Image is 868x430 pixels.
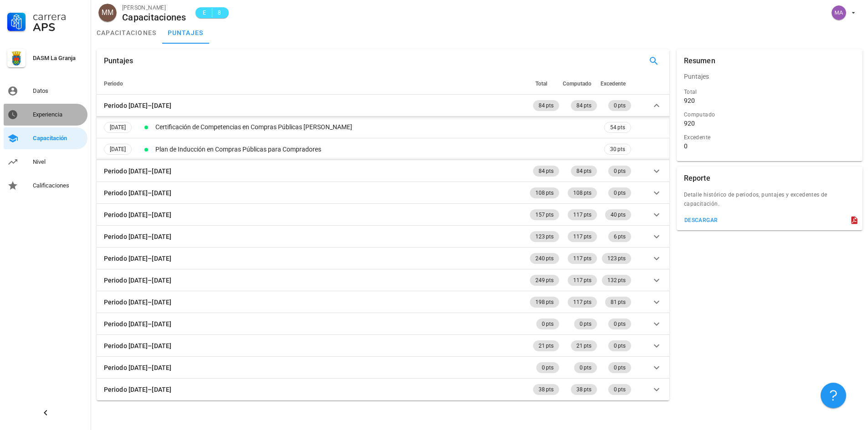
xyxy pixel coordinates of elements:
[611,209,626,220] span: 40 pts
[104,253,171,263] div: Periodo [DATE]–[DATE]
[33,182,84,189] div: Calificaciones
[91,22,162,44] a: capacitaciones
[684,217,718,223] div: descargar
[610,145,625,154] span: 30 pts
[539,384,554,395] span: 38 pts
[104,341,171,351] div: Periodo [DATE]–[DATE]
[614,100,626,111] span: 0 pts
[122,12,186,22] div: Capacitaciones
[614,319,626,329] span: 0 pts
[576,100,591,111] span: 84 pts
[97,73,528,95] th: Periodo
[104,232,171,242] div: Periodo [DATE]–[DATE]
[539,100,554,111] span: 84 pts
[599,73,633,95] th: Excedente
[573,187,591,198] span: 108 pts
[528,73,561,95] th: Total
[33,87,84,95] div: Datos
[614,362,626,373] span: 0 pts
[33,11,84,22] div: Carrera
[677,66,863,87] div: Puntajes
[573,253,591,264] span: 117 pts
[33,111,84,118] div: Experiencia
[535,253,554,264] span: 240 pts
[684,87,855,96] div: Total
[542,319,554,329] span: 0 pts
[611,297,626,308] span: 81 pts
[535,231,554,242] span: 123 pts
[154,116,602,138] td: Certificación de Competencias en Compras Públicas [PERSON_NAME]
[684,119,695,127] div: 920
[684,142,688,150] div: 0
[535,297,554,308] span: 198 pts
[610,123,625,132] span: 54 pts
[607,253,626,264] span: 123 pts
[576,166,591,177] span: 84 pts
[684,110,855,119] div: Computado
[539,340,554,351] span: 21 pts
[216,8,223,17] span: 8
[535,81,547,87] span: Total
[201,8,208,17] span: E
[162,22,209,44] a: puntajes
[563,81,591,87] span: Computado
[104,166,171,176] div: Periodo [DATE]–[DATE]
[33,135,84,142] div: Capacitación
[4,151,87,173] a: Nivel
[580,319,591,329] span: 0 pts
[535,275,554,286] span: 249 pts
[614,187,626,198] span: 0 pts
[110,122,126,132] span: [DATE]
[561,73,599,95] th: Computado
[4,175,87,197] a: Calificaciones
[104,49,133,73] div: Puntajes
[110,144,126,154] span: [DATE]
[680,214,722,227] button: descargar
[104,188,171,198] div: Periodo [DATE]–[DATE]
[4,104,87,126] a: Experiencia
[33,55,84,62] div: DASM La Granja
[614,231,626,242] span: 6 pts
[832,5,846,20] div: avatar
[104,297,171,307] div: Periodo [DATE]–[DATE]
[607,275,626,286] span: 132 pts
[102,4,114,22] span: MM
[104,319,171,329] div: Periodo [DATE]–[DATE]
[601,81,626,87] span: Excedente
[4,127,87,149] a: Capacitación
[104,275,171,285] div: Periodo [DATE]–[DATE]
[104,363,171,373] div: Periodo [DATE]–[DATE]
[104,101,171,111] div: Periodo [DATE]–[DATE]
[573,275,591,286] span: 117 pts
[104,210,171,220] div: Periodo [DATE]–[DATE]
[535,209,554,220] span: 157 pts
[539,166,554,177] span: 84 pts
[684,96,695,105] div: 920
[104,81,123,87] span: Periodo
[33,158,84,166] div: Nivel
[573,209,591,220] span: 117 pts
[573,297,591,308] span: 117 pts
[677,190,863,214] div: Detalle histórico de periodos, puntajes y excedentes de capacitación.
[122,3,186,12] div: [PERSON_NAME]
[614,384,626,395] span: 0 pts
[684,133,855,142] div: Excedente
[684,49,715,73] div: Resumen
[33,22,84,33] div: APS
[154,138,602,160] td: Plan de Inducción en Compras Públicas para Compradores
[580,362,591,373] span: 0 pts
[573,231,591,242] span: 117 pts
[542,362,554,373] span: 0 pts
[4,80,87,102] a: Datos
[576,340,591,351] span: 21 pts
[98,4,117,22] div: avatar
[614,166,626,177] span: 0 pts
[535,187,554,198] span: 108 pts
[576,384,591,395] span: 38 pts
[684,167,710,190] div: Reporte
[614,340,626,351] span: 0 pts
[104,384,171,395] div: Periodo [DATE]–[DATE]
